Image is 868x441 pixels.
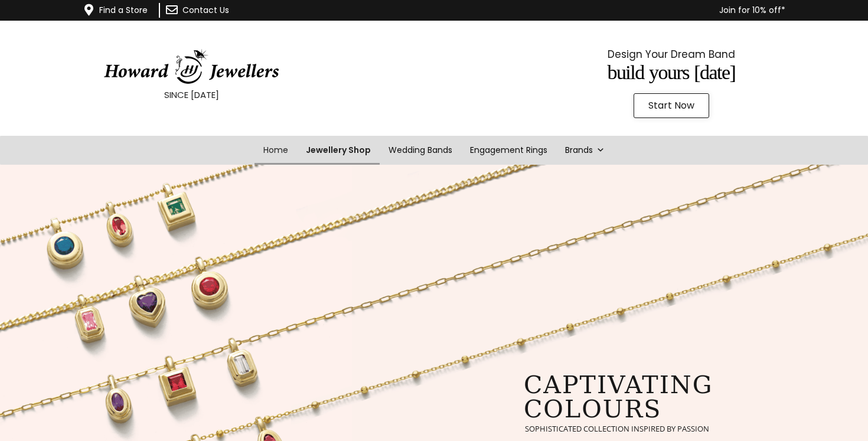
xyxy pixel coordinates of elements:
a: Find a Store [99,4,148,16]
p: SINCE [DATE] [30,87,353,103]
p: Design Your Dream Band [510,45,833,63]
a: Home [254,136,297,165]
rs-layer: sophisticated collection inspired by passion [525,425,709,433]
a: Brands [556,136,614,165]
span: Build Yours [DATE] [607,61,735,83]
p: Join for 10% off* [299,3,785,18]
a: Wedding Bands [380,136,461,165]
a: Start Now [634,93,709,118]
img: HowardJewellersLogo-04 [103,49,280,84]
a: Jewellery Shop [297,136,380,165]
span: Start Now [648,101,694,110]
a: Engagement Rings [461,136,556,165]
a: Contact Us [182,4,229,16]
rs-layer: captivating colours [524,373,713,422]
